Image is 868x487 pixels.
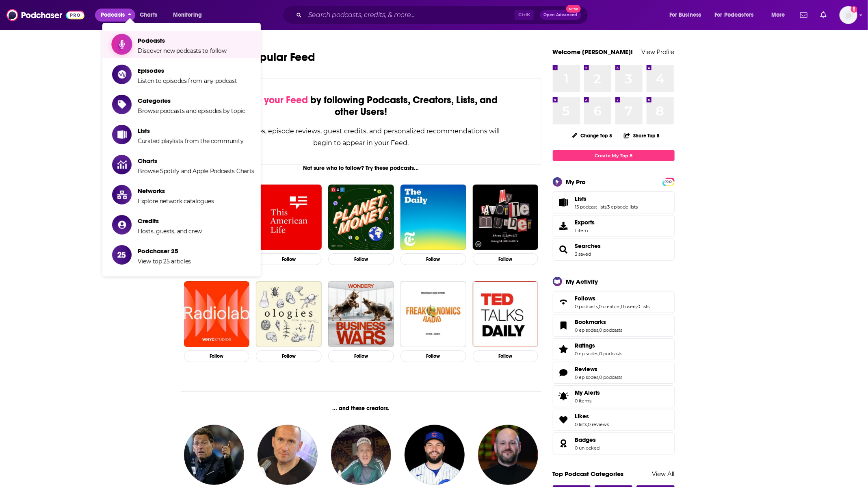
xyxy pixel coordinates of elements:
a: Ratings [556,344,572,355]
button: Follow [184,350,250,362]
button: open menu [766,9,795,22]
img: Planet Money [328,185,394,250]
a: Daniel Riolo [184,425,244,485]
span: Browse Spotify and Apple Podcasts Charts [138,167,254,175]
button: Change Top 8 [567,130,617,141]
a: 15 podcast lists [575,204,607,210]
button: Open AdvancedNew [540,10,581,20]
a: Ratings [575,342,623,349]
img: TED Talks Daily [473,281,539,347]
span: , [621,304,621,309]
span: View top 25 articles [138,258,191,265]
img: This American Life [256,185,322,250]
span: Networks [138,187,214,195]
div: My Pro [566,178,586,186]
div: My Activity [566,278,598,285]
span: PRO [664,179,673,185]
span: My Alerts [575,389,600,396]
span: Discover new podcasts to follow [138,47,227,54]
img: User Profile [840,6,857,24]
span: , [607,204,608,210]
a: Badges [556,438,572,449]
button: open menu [664,9,712,22]
a: Bookmarks [575,318,623,326]
a: Badges [575,436,600,444]
a: 0 creators [599,304,621,309]
span: Badges [575,436,596,444]
a: 0 users [621,304,637,309]
span: Ctrl K [515,10,534,20]
span: 1 item [575,228,595,233]
img: Freakonomics Radio [400,281,466,347]
button: Follow [400,253,466,265]
span: Listen to episodes from any podcast [138,77,237,85]
span: Ratings [575,342,595,349]
a: Follows [556,296,572,308]
a: Searches [575,242,601,250]
span: Browse podcasts and episodes by topic [138,107,245,115]
a: Lists [556,197,572,208]
a: Reviews [575,365,623,373]
span: Likes [553,409,675,431]
a: Reviews [556,367,572,378]
a: Charts [134,9,162,22]
a: View All [652,470,675,478]
span: , [587,422,588,427]
span: Badges [553,433,675,454]
a: Follows [575,295,650,302]
span: Lists [575,195,587,202]
img: The Daily [400,185,466,250]
a: 0 episodes [575,374,599,380]
a: My Alerts [553,385,675,407]
span: Lists [553,191,675,213]
button: Follow [473,253,539,265]
span: Follows [575,295,596,302]
span: New [566,5,581,13]
a: Create My Top 8 [553,150,675,161]
a: 0 unlocked [575,445,600,451]
span: Searches [553,239,675,261]
a: Bookmarks [556,320,572,331]
button: Follow [400,350,466,362]
span: , [599,327,600,333]
input: Search podcasts, credits, & more... [305,9,515,22]
span: , [599,351,600,357]
a: Gilbert Brisbois [258,425,318,485]
a: 0 podcasts [600,374,623,380]
span: Exports [575,219,595,226]
div: Search podcasts, credits, & more... [290,6,596,24]
span: Curated playlists from the community [138,137,243,145]
span: Lists [138,127,243,135]
span: Ratings [553,338,675,360]
span: Likes [575,413,589,420]
a: Top Podcast Categories [553,470,624,478]
img: Radiolab [184,281,250,347]
a: Business Wars [328,281,394,347]
span: Monitoring [173,9,202,21]
span: Bookmarks [575,318,606,326]
img: Tom Whalley [331,425,391,485]
img: Podchaser - Follow, Share and Rate Podcasts [6,7,84,23]
a: 0 podcasts [600,351,623,357]
button: Follow [328,350,394,362]
span: 0 items [575,398,600,404]
button: Follow [256,350,322,362]
span: Credits [138,217,202,225]
span: Podcasts [138,37,227,44]
span: Logged in as ZoeJethani [840,6,857,24]
span: Bookmarks [553,315,675,337]
a: Likes [556,414,572,426]
a: Welcome [PERSON_NAME]! [553,48,633,56]
button: Share Top 8 [623,128,660,143]
a: Likes [575,413,609,420]
span: , [637,304,638,309]
span: Charts [140,9,157,21]
span: Charts [138,157,254,165]
a: 0 podcasts [600,327,623,333]
button: open menu [167,9,212,22]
